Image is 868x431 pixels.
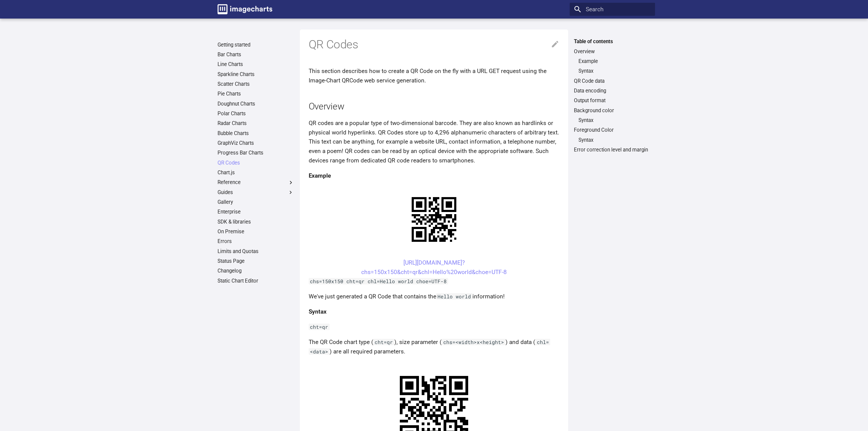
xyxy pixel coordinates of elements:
[578,58,651,65] a: Example
[218,258,294,265] a: Status Page
[218,179,294,186] label: Reference
[578,137,651,144] a: Syntax
[218,110,294,117] a: Polar Charts
[574,88,650,94] a: Data encoding
[309,100,560,113] h2: Overview
[570,38,655,153] nav: Table of contents
[309,67,560,85] p: This section describes how to create a QR Code on the fly with a URL GET request using the Image-...
[218,81,294,88] a: Scatter Charts
[570,38,655,45] label: Table of contents
[218,51,294,58] a: Bar Charts
[574,97,650,104] a: Output format
[574,137,650,144] nav: Foreground Color
[218,61,294,68] a: Line Charts
[442,339,506,345] code: chs=<width>x<height>
[574,58,650,75] nav: Overview
[361,259,507,276] a: [URL][DOMAIN_NAME]?chs=150x150&cht=qr&chl=Hello%20world&choe=UTF-8
[401,186,467,252] img: chart
[574,147,650,153] a: Error correction level and margin
[373,339,395,345] code: cht=qr
[574,117,650,124] nav: Background color
[309,119,560,165] p: QR codes are a popular type of two-dimensional barcode. They are also known as hardlinks or physi...
[218,4,272,14] img: logo
[578,117,651,124] a: Syntax
[574,107,650,114] a: Background color
[218,238,294,245] a: Errors
[218,248,294,255] a: Limits and Quotas
[309,307,560,317] h4: Syntax
[309,37,560,52] h1: QR Codes
[309,278,448,284] code: chs=150x150 cht=qr chl=Hello world choe=UTF-8
[218,189,294,196] label: Guides
[218,228,294,235] a: On Premise
[309,338,560,356] p: The QR Code chart type ( ), size parameter ( ) and data ( ) are all required parameters.
[218,219,294,225] a: SDK & libraries
[218,268,294,274] a: Changelog
[214,2,275,17] a: Image-Charts documentation
[218,199,294,206] a: Gallery
[218,209,294,215] a: Enterprise
[218,91,294,97] a: Pie Charts
[218,71,294,78] a: Sparkline Charts
[309,292,560,301] p: We've just generated a QR Code that contains the information!
[574,48,650,55] a: Overview
[218,169,294,176] a: Chart.js
[309,324,330,330] code: cht=qr
[436,293,473,300] code: Hello world
[218,130,294,137] a: Bubble Charts
[218,160,294,166] a: QR Codes
[218,278,294,284] a: Static Chart Editor
[218,120,294,127] a: Radar Charts
[218,101,294,107] a: Doughnut Charts
[578,68,651,75] a: Syntax
[309,171,560,181] h4: Example
[218,140,294,147] a: GraphViz Charts
[574,78,650,85] a: QR Code data
[570,3,655,16] input: Search
[218,150,294,156] a: Progress Bar Charts
[218,42,294,48] a: Getting started
[574,127,650,134] a: Foreground Color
